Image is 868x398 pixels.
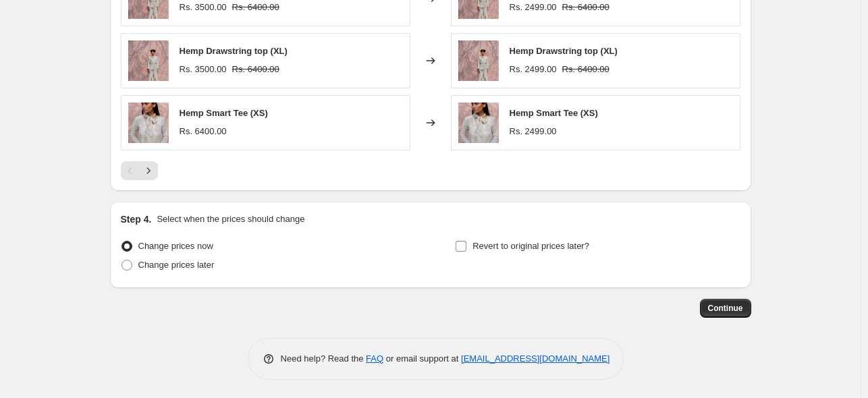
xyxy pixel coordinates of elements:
[510,64,557,74] span: Rs. 2499.00
[562,64,609,74] span: Rs. 6400.00
[180,108,268,118] span: Hemp Smart Tee (XS)
[281,353,367,364] span: Need help? Read the
[180,2,227,12] span: Rs. 3500.00
[128,103,169,143] img: TNE2_80x.png
[366,353,383,364] a: FAQ
[383,353,461,364] span: or email support at
[138,241,213,251] span: Change prices now
[510,2,557,12] span: Rs. 2499.00
[708,303,743,314] span: Continue
[180,46,288,56] span: Hemp Drawstring top (XL)
[138,260,215,270] span: Change prices later
[180,64,227,74] span: Rs. 3500.00
[472,241,589,251] span: Revert to original prices later?
[232,64,279,74] span: Rs. 6400.00
[510,126,557,136] span: Rs. 2499.00
[128,40,169,81] img: Untitled-22_80x.png
[510,46,618,56] span: Hemp Drawstring top (XL)
[121,212,152,226] h2: Step 4.
[458,40,499,81] img: Untitled-22_80x.png
[180,126,227,136] span: Rs. 6400.00
[121,161,158,180] nav: Pagination
[461,353,609,364] a: [EMAIL_ADDRESS][DOMAIN_NAME]
[232,2,279,12] span: Rs. 6400.00
[700,299,751,318] button: Continue
[139,161,158,180] button: Next
[562,2,609,12] span: Rs. 6400.00
[157,212,304,226] p: Select when the prices should change
[458,103,499,143] img: TNE2_80x.png
[510,108,598,118] span: Hemp Smart Tee (XS)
